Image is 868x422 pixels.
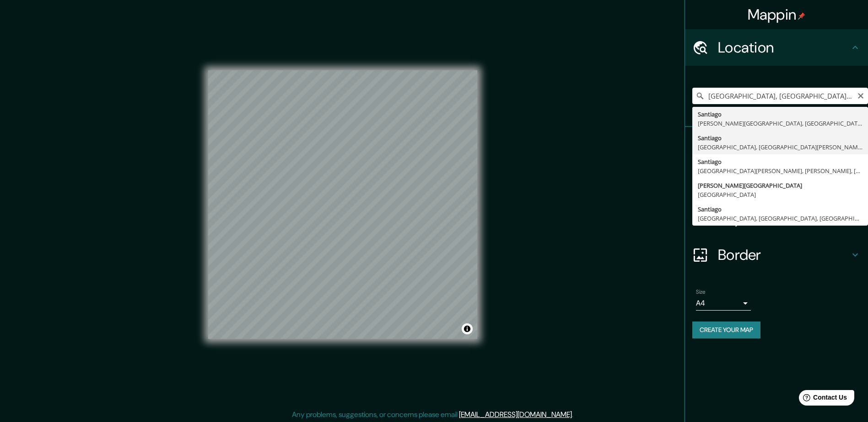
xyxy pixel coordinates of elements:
[698,205,863,214] div: Santiago
[575,409,577,420] div: .
[685,127,868,164] div: Pins
[718,38,850,57] h4: Location
[208,70,477,339] canvas: Map
[698,214,863,223] div: [GEOGRAPHIC_DATA], [GEOGRAPHIC_DATA], [GEOGRAPHIC_DATA]
[698,166,863,175] div: [GEOGRAPHIC_DATA][PERSON_NAME], [PERSON_NAME], [GEOGRAPHIC_DATA]
[748,5,806,24] h4: Mappin
[573,409,575,420] div: .
[696,288,706,296] label: Size
[698,119,863,128] div: [PERSON_NAME][GEOGRAPHIC_DATA], [GEOGRAPHIC_DATA]
[698,190,863,199] div: [GEOGRAPHIC_DATA]
[718,246,850,264] h4: Border
[698,133,863,142] div: Santiago
[787,386,858,412] iframe: Help widget launcher
[698,181,863,190] div: [PERSON_NAME][GEOGRAPHIC_DATA]
[696,296,751,311] div: A4
[698,157,863,166] div: Santiago
[798,12,805,20] img: pin-icon.png
[692,322,760,338] button: Create your map
[685,237,868,273] div: Border
[685,164,868,200] div: Style
[698,142,863,152] div: [GEOGRAPHIC_DATA], [GEOGRAPHIC_DATA][PERSON_NAME], [GEOGRAPHIC_DATA]
[462,323,473,334] button: Toggle attribution
[459,410,572,419] a: [EMAIL_ADDRESS][DOMAIN_NAME]
[292,409,573,420] p: Any problems, suggestions, or concerns please email .
[692,88,868,104] input: Pick your city or area
[718,209,850,227] h4: Layout
[685,29,868,66] div: Location
[698,110,863,119] div: Santiago
[685,200,868,237] div: Layout
[857,91,864,100] button: Clear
